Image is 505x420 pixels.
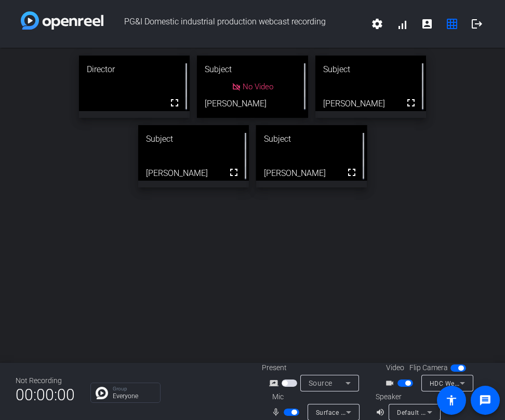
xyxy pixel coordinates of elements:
[371,18,383,30] mat-icon: settings
[315,56,427,84] div: Subject
[103,11,365,36] span: PG&I Domestic industrial production webcast recording
[21,11,103,30] img: white-gradient.svg
[345,166,358,179] mat-icon: fullscreen
[79,56,190,84] div: Director
[471,18,483,30] mat-icon: logout
[243,82,273,91] span: No Video
[309,379,333,387] span: Source
[113,386,155,391] p: Group
[96,387,108,399] img: Chat Icon
[168,97,181,109] mat-icon: fullscreen
[409,362,448,373] span: Flip Camera
[405,97,417,109] mat-icon: fullscreen
[138,125,249,153] div: Subject
[271,406,284,418] mat-icon: mic_none
[446,18,458,30] mat-icon: grid_on
[228,166,240,179] mat-icon: fullscreen
[376,391,438,402] div: Speaker
[390,11,415,36] button: signal_cellular_alt
[385,377,397,389] mat-icon: videocam_outline
[376,406,388,418] mat-icon: volume_up
[197,56,308,84] div: Subject
[256,125,367,153] div: Subject
[445,394,458,407] mat-icon: accessibility
[16,375,75,386] div: Not Recording
[479,394,491,407] mat-icon: message
[262,362,366,373] div: Present
[386,362,404,373] span: Video
[262,391,366,402] div: Mic
[113,393,155,399] p: Everyone
[269,377,282,389] mat-icon: screen_share_outline
[16,382,75,408] span: 00:00:00
[421,18,433,30] mat-icon: account_box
